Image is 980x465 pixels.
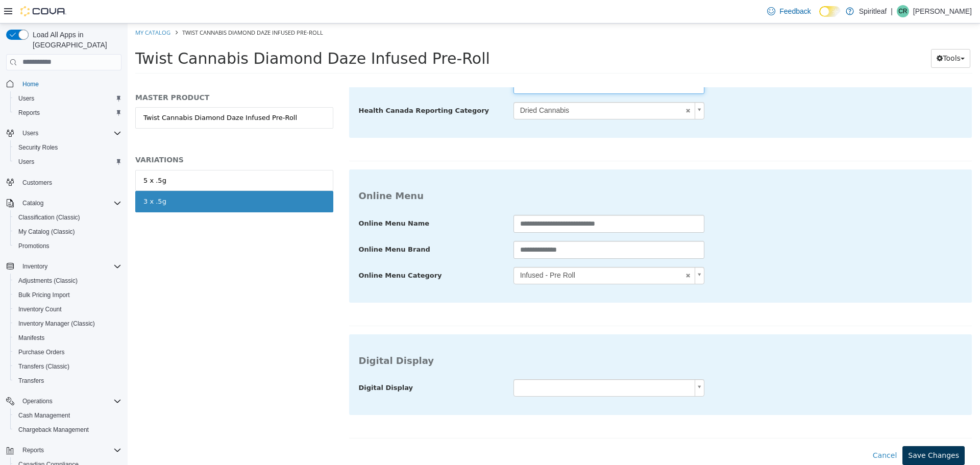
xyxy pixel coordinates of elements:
[14,360,73,373] a: Transfers (Classic)
[231,57,258,65] span: Format
[18,143,58,152] span: Security Roles
[18,78,43,90] a: Home
[18,242,50,250] span: Promotions
[18,94,34,103] span: Users
[2,126,126,140] button: Users
[14,409,121,422] span: Cash Management
[2,394,126,408] button: Operations
[14,141,121,154] span: Security Roles
[763,1,815,21] a: Feedback
[10,359,126,374] button: Transfers (Classic)
[10,106,126,120] button: Reports
[14,317,121,330] span: Inventory Manager (Classic)
[14,332,121,344] span: Manifests
[16,173,39,183] div: 3 x .5g
[18,411,70,420] span: Cash Management
[18,444,48,456] button: Reports
[10,288,126,302] button: Bulk Pricing Import
[231,248,314,256] span: Online Menu Category
[891,5,893,17] p: |
[14,141,62,154] a: Security Roles
[14,375,121,387] span: Transfers
[10,91,126,106] button: Users
[10,155,126,169] button: Users
[18,348,65,356] span: Purchase Orders
[231,331,835,343] h3: Digital Display
[8,84,206,105] a: Twist Cannabis Diamond Daze Infused Pre-Roll
[18,320,95,328] span: Inventory Manager (Classic)
[14,409,74,422] a: Cash Management
[14,303,121,315] span: Inventory Count
[10,140,126,155] button: Security Roles
[14,317,99,330] a: Inventory Manager (Classic)
[386,79,577,96] a: Dried Cannabis
[18,127,121,139] span: Users
[10,408,126,423] button: Cash Management
[2,77,126,91] button: Home
[386,244,555,260] span: Infused - Pre Roll
[18,291,70,299] span: Bulk Pricing Import
[22,446,44,454] span: Reports
[18,158,34,166] span: Users
[22,262,47,271] span: Inventory
[14,211,84,224] a: Classification (Classic)
[18,228,75,236] span: My Catalog (Classic)
[10,225,126,239] button: My Catalog (Classic)
[18,260,52,273] button: Inventory
[20,6,66,16] img: Cova
[18,426,89,434] span: Chargeback Management
[14,424,121,436] span: Chargeback Management
[18,213,80,222] span: Classification (Classic)
[18,444,121,456] span: Reports
[10,345,126,359] button: Purchase Orders
[2,196,126,210] button: Catalog
[14,346,121,358] span: Purchase Orders
[10,302,126,316] button: Inventory Count
[18,334,44,342] span: Manifests
[22,179,52,187] span: Customers
[231,360,286,368] span: Digital Display
[10,210,126,225] button: Classification (Classic)
[14,92,38,105] a: Users
[14,332,48,344] a: Manifests
[18,362,69,371] span: Transfers (Classic)
[231,196,302,204] span: Online Menu Name
[14,424,93,436] a: Chargeback Management
[55,5,195,13] span: Twist Cannabis Diamond Daze Infused Pre-Roll
[10,239,126,253] button: Promotions
[803,26,843,44] button: Tools
[8,132,206,141] h5: VARIATIONS
[22,129,38,137] span: Users
[775,423,837,442] button: Save Changes
[14,107,44,119] a: Reports
[14,156,38,168] a: Users
[22,199,43,207] span: Catalog
[14,375,48,387] a: Transfers
[2,443,126,457] button: Reports
[18,197,47,209] button: Catalog
[18,260,121,273] span: Inventory
[14,346,69,358] a: Purchase Orders
[18,78,121,90] span: Home
[10,374,126,388] button: Transfers
[18,395,57,407] button: Operations
[14,360,121,373] span: Transfers (Classic)
[10,331,126,345] button: Manifests
[14,275,121,287] span: Adjustments (Classic)
[14,275,82,287] a: Adjustments (Classic)
[18,127,42,139] button: Users
[14,289,121,301] span: Bulk Pricing Import
[18,277,78,285] span: Adjustments (Classic)
[14,92,121,105] span: Users
[14,226,121,238] span: My Catalog (Classic)
[898,5,907,17] span: CR
[859,5,887,17] p: Spiritleaf
[29,30,121,50] span: Load All Apps in [GEOGRAPHIC_DATA]
[14,107,121,119] span: Reports
[740,423,775,442] button: Cancel
[18,109,40,117] span: Reports
[231,83,362,91] span: Health Canada Reporting Category
[14,226,79,238] a: My Catalog (Classic)
[18,395,121,407] span: Operations
[16,152,39,162] div: 5 x .5g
